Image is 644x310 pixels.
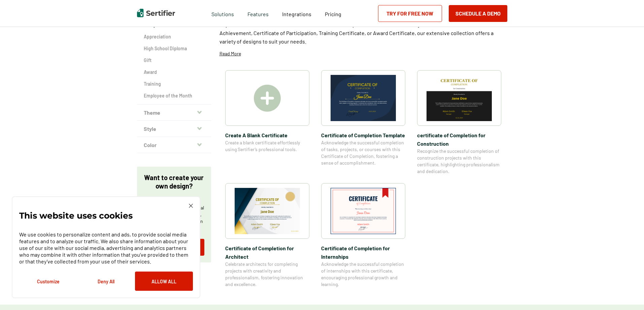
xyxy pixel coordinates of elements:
[225,139,309,153] span: Create a blank certificate effortlessly using Sertifier’s professional tools.
[219,20,507,46] p: Explore a wide selection of customizable certificate templates at Sertifier. Whether you need a C...
[144,45,204,52] a: High School Diploma
[321,244,405,261] span: Certificate of Completion​ for Internships
[610,278,644,310] iframe: Chat Widget
[225,131,309,139] span: Create A Blank Certificate
[225,244,309,261] span: Certificate of Completion​ for Architect
[137,121,211,137] button: Style
[417,70,501,175] a: certificate of Completion for Constructioncertificate of Completion for ConstructionRecognize the...
[282,9,311,18] a: Integrations
[235,188,300,234] img: Certificate of Completion​ for Architect
[321,139,405,166] span: Acknowledge the successful completion of tasks, projects, or courses with this Certificate of Com...
[449,5,507,22] button: Schedule a Demo
[321,261,405,288] span: Acknowledge the successful completion of internships with this certificate, encouraging professio...
[144,69,204,76] a: Award
[77,272,135,291] button: Deny All
[225,261,309,288] span: Celebrate architects for completing projects with creativity and professionalism, fostering innov...
[321,131,405,139] span: Certificate of Completion Template
[144,81,204,87] a: Training
[225,183,309,288] a: Certificate of Completion​ for ArchitectCertificate of Completion​ for ArchitectCelebrate archite...
[254,85,281,112] img: Create A Blank Certificate
[417,131,501,148] span: certificate of Completion for Construction
[331,188,396,234] img: Certificate of Completion​ for Internships
[378,5,442,22] a: Try for Free Now
[144,173,204,190] p: Want to create your own design?
[144,57,204,64] a: Gift
[321,70,405,175] a: Certificate of Completion TemplateCertificate of Completion TemplateAcknowledge the successful co...
[19,231,193,265] p: We use cookies to personalize content and ads, to provide social media features and to analyze ou...
[282,11,311,17] span: Integrations
[144,33,204,40] a: Appreciation
[427,75,492,121] img: certificate of Completion for Construction
[137,137,211,153] button: Color
[325,11,341,17] span: Pricing
[189,204,193,208] img: Cookie Popup Close
[19,272,77,291] button: Customize
[137,105,211,121] button: Theme
[219,50,241,57] p: Read More
[211,9,234,18] span: Solutions
[321,183,405,288] a: Certificate of Completion​ for InternshipsCertificate of Completion​ for InternshipsAcknowledge t...
[19,212,133,219] p: This website uses cookies
[144,92,204,99] a: Employee of the Month
[417,148,501,175] span: Recognize the successful completion of construction projects with this certificate, highlighting ...
[247,9,269,18] span: Features
[137,9,175,17] img: Sertifier | Digital Credentialing Platform
[325,9,341,18] a: Pricing
[135,272,193,291] button: Allow All
[331,75,396,121] img: Certificate of Completion Template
